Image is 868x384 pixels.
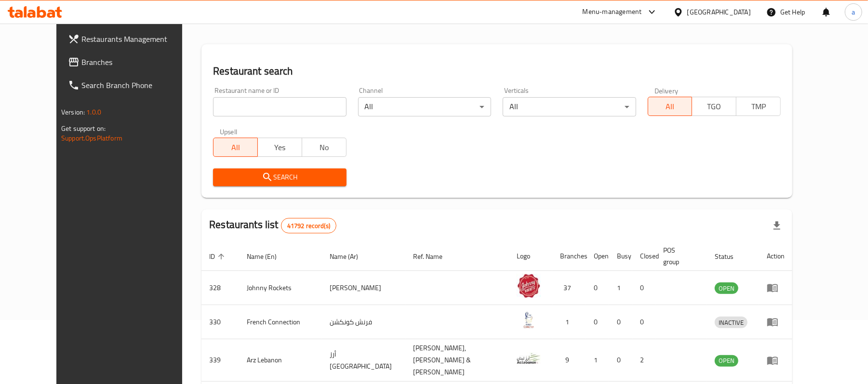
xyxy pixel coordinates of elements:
[767,316,785,328] div: Menu
[715,317,748,328] div: INACTIVE
[552,271,586,305] td: 37
[201,10,296,25] h2: Menu management
[239,305,322,339] td: French Connection
[552,305,586,339] td: 1
[583,6,642,18] div: Menu-management
[765,214,788,237] div: Export file
[81,56,194,68] span: Branches
[213,168,346,186] button: Search
[209,218,336,233] h2: Restaurants list
[715,317,748,328] span: INACTIVE
[648,97,693,116] button: All
[86,106,101,118] span: 1.0.0
[201,271,239,305] td: 328
[322,339,406,382] td: أرز [GEOGRAPHIC_DATA]
[632,305,655,339] td: 0
[586,339,609,382] td: 1
[281,218,336,233] div: Total records count
[406,339,509,382] td: [PERSON_NAME],[PERSON_NAME] & [PERSON_NAME]
[213,64,781,78] h2: Restaurant search
[201,305,239,339] td: 330
[663,244,695,268] span: POS group
[509,242,552,271] th: Logo
[632,271,655,305] td: 0
[257,138,302,157] button: Yes
[586,305,609,339] td: 0
[609,305,632,339] td: 0
[736,97,781,116] button: TMP
[503,97,636,116] div: All
[81,79,194,91] span: Search Branch Phone
[759,242,792,271] th: Action
[201,339,239,382] td: 339
[740,100,777,114] span: TMP
[221,171,338,183] span: Search
[696,100,733,114] span: TGO
[767,282,785,294] div: Menu
[687,7,751,17] div: [GEOGRAPHIC_DATA]
[247,251,289,262] span: Name (En)
[61,106,85,118] span: Version:
[414,251,455,262] span: Ref. Name
[552,242,586,271] th: Branches
[81,33,194,45] span: Restaurants Management
[692,97,736,116] button: TGO
[306,141,343,154] span: No
[586,271,609,305] td: 0
[281,221,336,230] span: 41792 record(s)
[552,339,586,382] td: 9
[652,100,689,114] span: All
[632,242,655,271] th: Closed
[220,128,238,135] label: Upsell
[239,271,322,305] td: Johnny Rockets
[852,7,855,17] span: a
[767,355,785,366] div: Menu
[609,339,632,382] td: 0
[217,141,254,154] span: All
[330,251,371,262] span: Name (Ar)
[322,305,406,339] td: فرنش كونكشن
[609,242,632,271] th: Busy
[715,355,738,366] span: OPEN
[61,122,106,135] span: Get support on:
[213,97,346,116] input: Search for restaurant name or ID..
[609,271,632,305] td: 1
[517,274,541,298] img: Johnny Rockets
[213,138,258,157] button: All
[654,87,679,94] label: Delivery
[209,251,227,262] span: ID
[715,355,738,367] div: OPEN
[302,138,347,157] button: No
[61,132,122,144] a: Support.OpsPlatform
[517,346,541,371] img: Arz Lebanon
[715,251,746,262] span: Status
[586,242,609,271] th: Open
[358,97,491,116] div: All
[60,51,201,74] a: Branches
[715,283,738,294] span: OPEN
[239,339,322,382] td: Arz Lebanon
[322,271,406,305] td: [PERSON_NAME]
[262,141,298,154] span: Yes
[632,339,655,382] td: 2
[60,27,201,51] a: Restaurants Management
[60,74,201,97] a: Search Branch Phone
[517,308,541,332] img: French Connection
